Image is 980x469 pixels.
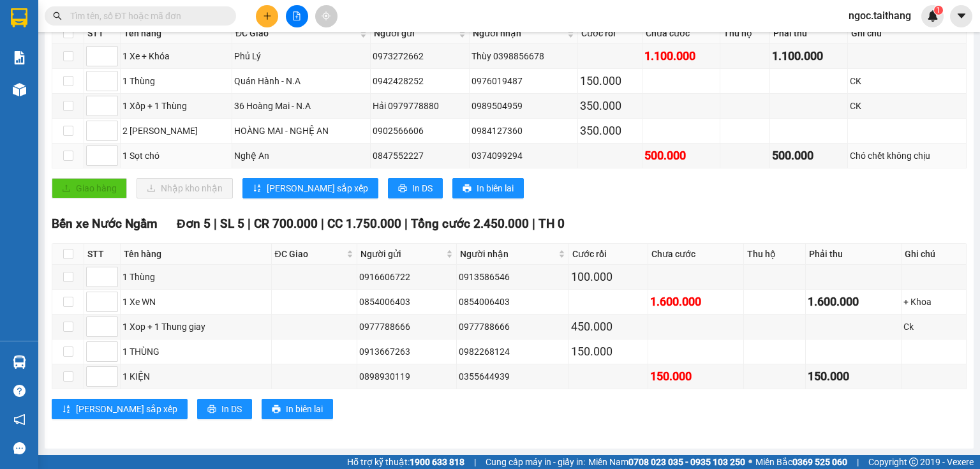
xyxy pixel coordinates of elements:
[242,178,378,198] button: sort-ascending[PERSON_NAME] sắp xếp
[772,47,845,65] div: 1.100.000
[234,124,368,138] div: HOÀNG MAI - NGHỆ AN
[571,318,646,336] div: 450.000
[459,295,567,309] div: 0854006403
[460,247,556,261] span: Người nhận
[286,5,308,27] button: file-add
[934,6,943,15] sup: 1
[62,405,71,415] span: sort-ascending
[272,405,281,415] span: printer
[275,247,345,261] span: ĐC Giao
[254,216,318,231] span: CR 700.000
[220,216,244,231] span: SL 5
[936,6,940,15] span: 1
[327,216,401,231] span: CC 1.750.000
[373,99,467,113] div: Hải 0979778880
[850,149,964,163] div: Chó chết không chịu
[359,295,454,309] div: 0854006403
[848,23,967,44] th: Ghi chú
[121,244,272,265] th: Tên hàng
[388,178,443,198] button: printerIn DS
[452,178,524,198] button: printerIn biên lai
[744,244,806,265] th: Thu hộ
[292,11,301,20] span: file-add
[13,413,26,426] span: notification
[412,181,433,195] span: In DS
[909,458,918,466] span: copyright
[538,216,565,231] span: TH 0
[122,149,230,163] div: 1 Sọt chó
[53,11,62,20] span: search
[347,455,464,469] span: Hỗ trợ kỹ thuật:
[359,320,454,334] div: 0977788666
[234,99,368,113] div: 36 Hoàng Mai - N.A
[642,23,720,44] th: Chưa cước
[122,49,230,63] div: 1 Xe + Khóa
[628,457,745,467] strong: 0708 023 035 - 0935 103 250
[459,270,567,284] div: 0913586546
[857,455,859,469] span: |
[474,455,476,469] span: |
[477,181,514,195] span: In biên lai
[580,72,640,90] div: 150.000
[373,49,467,63] div: 0973272662
[262,399,333,419] button: printerIn biên lai
[588,455,745,469] span: Miền Nam
[850,74,964,88] div: CK
[360,247,443,261] span: Người gửi
[903,295,964,309] div: + Khoa
[644,47,718,65] div: 1.100.000
[52,178,127,198] button: uploadGiao hàng
[398,184,407,194] span: printer
[122,295,269,309] div: 1 Xe WN
[459,320,567,334] div: 0977788666
[950,5,972,27] button: caret-down
[792,457,847,467] strong: 0369 525 060
[13,385,26,397] span: question-circle
[122,74,230,88] div: 1 Thùng
[121,23,232,44] th: Tên hàng
[770,23,848,44] th: Phải thu
[578,23,642,44] th: Cước rồi
[463,184,471,194] span: printer
[263,11,272,20] span: plus
[374,26,456,40] span: Người gửi
[471,49,575,63] div: Thùy 0398856678
[11,8,27,27] img: logo-vxr
[471,149,575,163] div: 0374099294
[13,442,26,454] span: message
[806,244,902,265] th: Phải thu
[850,99,964,113] div: CK
[650,293,741,311] div: 1.600.000
[322,11,330,20] span: aim
[755,455,847,469] span: Miền Bắc
[267,181,368,195] span: [PERSON_NAME] sắp xếp
[248,216,251,231] span: |
[253,184,262,194] span: sort-ascending
[359,270,454,284] div: 0916606722
[177,216,211,231] span: Đơn 5
[359,345,454,359] div: 0913667263
[580,97,640,115] div: 350.000
[122,124,230,138] div: 2 [PERSON_NAME]
[52,399,188,419] button: sort-ascending[PERSON_NAME] sắp xếp
[580,122,640,140] div: 350.000
[838,8,921,24] span: ngoc.taithang
[137,178,233,198] button: downloadNhập kho nhận
[808,368,899,385] div: 150.000
[720,23,770,44] th: Thu hộ
[52,216,158,231] span: Bến xe Nước Ngầm
[569,244,648,265] th: Cước rồi
[902,244,967,265] th: Ghi chú
[84,23,121,44] th: STT
[748,459,752,465] span: ⚪️
[411,216,529,231] span: Tổng cước 2.450.000
[13,355,26,369] img: warehouse-icon
[648,244,744,265] th: Chưa cước
[315,5,338,27] button: aim
[234,49,368,63] div: Phủ Lý
[122,345,269,359] div: 1 THÙNG
[903,320,964,334] div: Ck
[197,399,252,419] button: printerIn DS
[234,149,368,163] div: Nghệ An
[84,244,121,265] th: STT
